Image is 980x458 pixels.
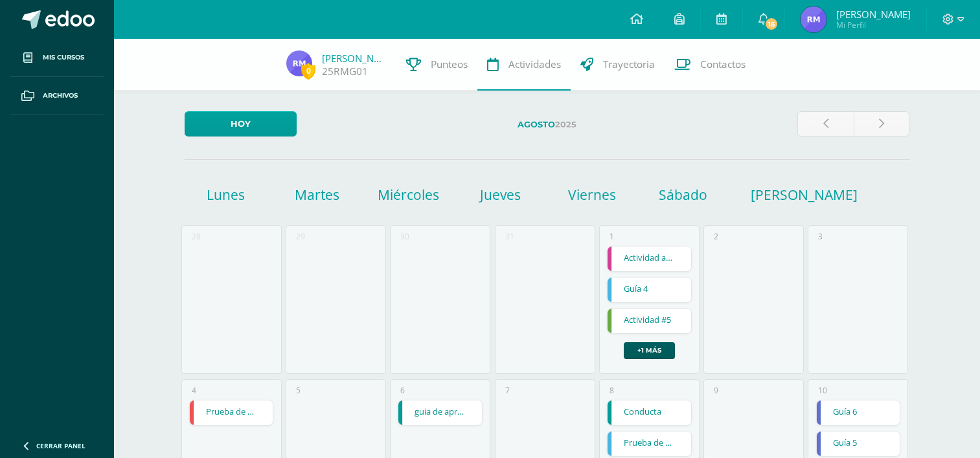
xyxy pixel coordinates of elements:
span: Contactos [700,58,746,71]
a: Actividad #5 [608,309,691,333]
a: guia de aprendizaje 4 [398,400,482,425]
div: 31 [505,231,514,242]
div: 6 [400,385,405,396]
div: 4 [192,385,196,396]
a: Hoy [185,111,297,136]
div: 3 [818,231,823,242]
div: Guía 4 | Tarea [607,277,692,303]
h1: [PERSON_NAME] [751,186,783,204]
div: 10 [818,385,827,396]
h1: Jueves [457,186,544,204]
a: 25RMG01 [322,65,368,78]
a: [PERSON_NAME] [322,52,387,65]
a: Prueba de Logro [190,400,273,425]
div: guia de aprendizaje 4 | Tarea [398,400,483,426]
div: 9 [714,385,718,396]
div: 7 [505,385,510,396]
h1: Martes [273,186,361,204]
div: 1 [610,231,614,242]
div: Guía 6 | Tarea [816,400,901,426]
div: 8 [610,385,614,396]
span: Mis cursos [43,52,84,63]
div: Actividad artística y deportiva | Tarea [607,246,692,272]
a: Trayectoria [571,39,665,91]
div: Prueba de Logro | Tarea [607,431,692,457]
div: 30 [400,231,409,242]
a: Actividades [477,39,571,91]
span: Mi Perfil [836,19,911,30]
span: Cerrar panel [36,441,85,450]
a: Archivos [10,77,104,115]
h1: Sábado [639,186,727,204]
strong: Agosto [518,120,555,129]
div: Prueba de Logro | Tarea [189,400,274,426]
div: Conducta | Tarea [607,400,692,426]
div: 28 [192,231,201,242]
span: Punteos [431,58,468,71]
div: Guía 5 | Tarea [816,431,901,457]
h1: Viernes [548,186,635,204]
h1: Miércoles [365,186,452,204]
span: Archivos [43,91,78,101]
a: Contactos [665,39,755,91]
a: Guía 4 [608,278,691,302]
div: Actividad #5 | Tarea [607,308,692,334]
a: Punteos [396,39,477,91]
span: 0 [301,63,315,79]
a: Actividad artística y deportiva [608,246,691,271]
a: Guía 5 [817,431,900,456]
label: 2025 [307,111,787,138]
span: Trayectoria [603,58,655,71]
span: [PERSON_NAME] [836,8,911,21]
h1: Lunes [182,186,269,204]
div: 5 [296,385,301,396]
a: Conducta [608,400,691,425]
a: +1 más [624,342,675,359]
span: Actividades [508,58,561,71]
img: a716537da73df17c4388f15bc20f8998.png [801,6,826,32]
a: Guía 6 [817,400,900,425]
a: Mis cursos [10,39,104,77]
img: a716537da73df17c4388f15bc20f8998.png [286,50,312,76]
span: 16 [764,17,778,31]
div: 29 [296,231,305,242]
div: 2 [714,231,718,242]
a: Prueba de Logro [608,431,691,456]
